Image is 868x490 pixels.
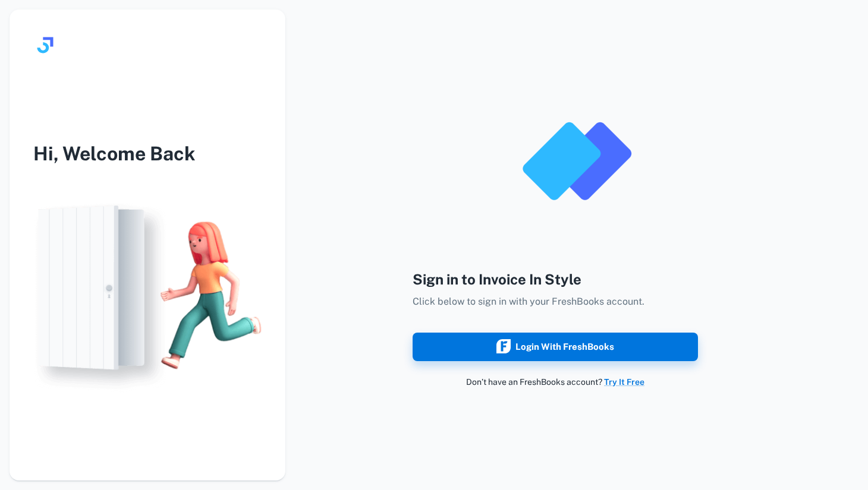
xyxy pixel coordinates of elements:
img: logo_invoice_in_style_app.png [517,102,636,221]
div: Login with FreshBooks [496,339,614,355]
p: Don’t have an FreshBooks account? [413,375,698,388]
button: Login with FreshBooks [413,333,698,361]
a: Try It Free [604,377,644,387]
h4: Sign in to Invoice In Style [413,268,698,290]
img: login [10,192,285,399]
img: logo.svg [33,33,57,57]
p: Click below to sign in with your FreshBooks account. [413,295,698,309]
h3: Hi, Welcome Back [10,140,285,168]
